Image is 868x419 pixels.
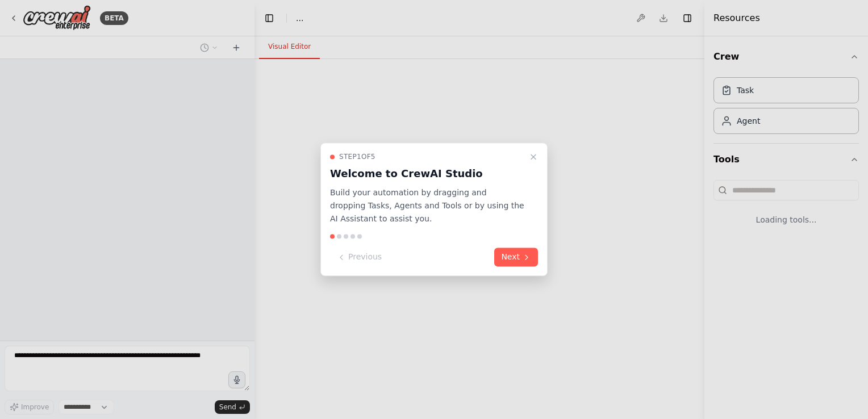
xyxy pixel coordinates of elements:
[339,152,375,161] span: Step 1 of 5
[330,186,524,225] p: Build your automation by dragging and dropping Tasks, Agents and Tools or by using the AI Assista...
[330,166,524,182] h3: Welcome to CrewAI Studio
[494,248,538,267] button: Next
[261,10,277,26] button: Hide left sidebar
[330,248,389,267] button: Previous
[527,150,540,164] button: Close walkthrough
